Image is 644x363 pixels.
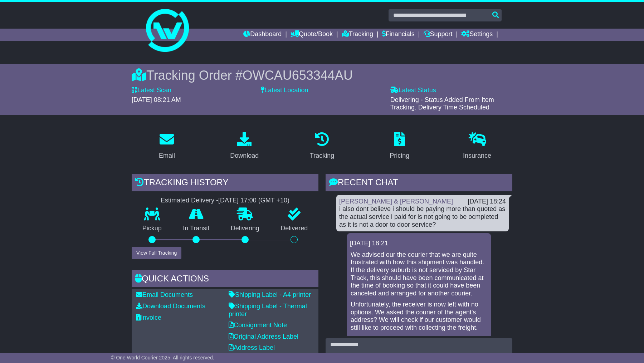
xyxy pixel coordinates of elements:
[350,240,488,247] div: [DATE] 18:21
[132,197,318,205] div: Estimated Delivery -
[229,291,311,298] a: Shipping Label - A4 printer
[326,174,512,193] div: RECENT CHAT
[342,29,373,41] a: Tracking
[270,225,319,232] p: Delivered
[458,129,496,163] a: Insurance
[220,225,270,232] p: Delivering
[243,29,282,41] a: Dashboard
[305,129,339,163] a: Tracking
[261,87,308,94] label: Latest Location
[136,291,193,298] a: Email Documents
[132,247,181,259] button: View Full Tracking
[390,151,409,161] div: Pricing
[461,29,493,41] a: Settings
[159,151,175,161] div: Email
[111,355,214,360] span: © One World Courier 2025. All rights reserved.
[218,197,289,205] div: [DATE] 17:00 (GMT +10)
[291,29,333,41] a: Quote/Book
[385,129,414,163] a: Pricing
[229,333,298,340] a: Original Address Label
[339,198,453,205] a: [PERSON_NAME] & [PERSON_NAME]
[230,151,259,161] div: Download
[243,68,353,83] span: OWCAU653344AU
[229,322,287,329] a: Consignment Note
[132,96,181,103] span: [DATE] 08:21 AM
[424,29,453,41] a: Support
[310,151,334,161] div: Tracking
[132,225,172,232] p: Pickup
[351,301,487,332] p: Unfortunately, the receiver is now left with no options. We asked the courier of the agent's addr...
[132,174,318,193] div: Tracking history
[390,96,494,111] span: Delivering - Status Added From Item Tracking. Delivery Time Scheduled
[136,314,161,321] a: Invoice
[132,87,171,94] label: Latest Scan
[132,270,318,289] div: Quick Actions
[351,335,487,351] p: The shipper would be advised once Star Track provided the agent's address
[468,198,506,206] div: [DATE] 18:24
[382,29,415,41] a: Financials
[390,87,436,94] label: Latest Status
[229,303,307,318] a: Shipping Label - Thermal printer
[339,205,506,229] div: i also dont believe i should be paying more than quoted as the actual service i paid for is not g...
[132,68,512,83] div: Tracking Order #
[225,129,263,163] a: Download
[136,303,205,310] a: Download Documents
[463,151,491,161] div: Insurance
[154,129,180,163] a: Email
[351,251,487,298] p: We advised our the courier that we are quite frustrated with how this shipment was handled. If th...
[229,344,275,351] a: Address Label
[172,225,220,232] p: In Transit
